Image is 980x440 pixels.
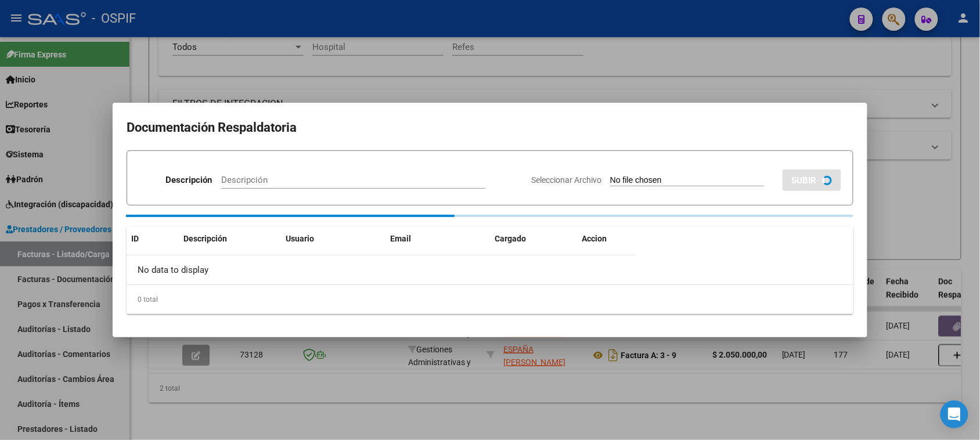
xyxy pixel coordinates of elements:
span: Accion [582,234,607,243]
span: Seleccionar Archivo [531,175,601,185]
datatable-header-cell: ID [127,226,179,251]
datatable-header-cell: Cargado [490,226,577,251]
datatable-header-cell: Usuario [281,226,385,251]
datatable-header-cell: Accion [577,226,635,251]
span: Descripción [183,234,227,243]
div: 0 total [127,285,853,314]
p: Descripción [165,174,212,187]
span: SUBIR [792,175,817,186]
div: No data to display [127,255,635,284]
div: Open Intercom Messenger [941,401,968,428]
datatable-header-cell: Descripción [179,226,281,251]
span: Cargado [495,234,526,243]
datatable-header-cell: Email [385,226,490,251]
span: ID [131,234,139,243]
span: Email [390,234,411,243]
button: SUBIR [783,169,841,191]
h2: Documentación Respaldatoria [127,117,853,139]
span: Usuario [286,234,314,243]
